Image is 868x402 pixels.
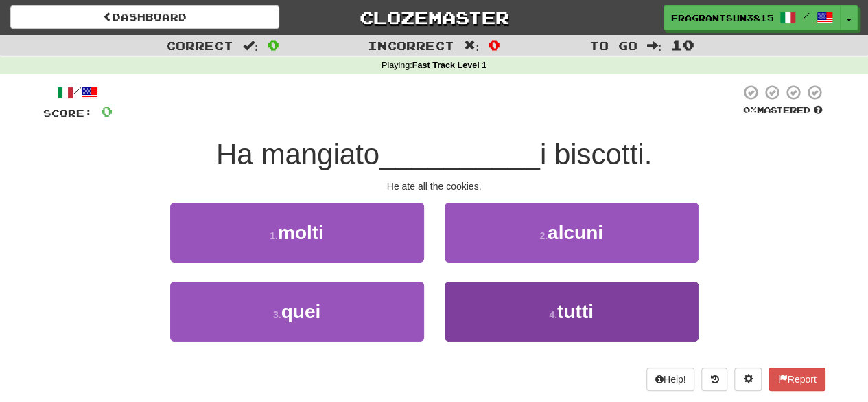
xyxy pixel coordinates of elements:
[548,222,603,243] span: alcuni
[589,38,637,52] span: To go
[701,368,727,391] button: Round history (alt+y)
[671,36,694,53] span: 10
[379,138,540,170] span: __________
[671,12,773,24] span: FragrantSun3815
[646,40,661,52] span: :
[740,104,825,117] div: Mastered
[557,301,594,322] span: tutti
[278,222,324,243] span: molti
[664,5,841,30] a: FragrantSun3815 /
[769,368,825,391] button: Report
[743,104,757,115] span: 0 %
[268,36,279,53] span: 0
[464,40,479,52] span: :
[166,38,233,52] span: Correct
[300,5,569,30] a: Clozemaster
[281,301,321,322] span: quei
[43,179,825,193] div: He ate all the cookies.
[549,309,557,320] small: 4 .
[412,60,487,70] strong: Fast Track Level 1
[539,230,548,241] small: 2 .
[540,138,652,170] span: i biscotti.
[803,11,810,21] span: /
[101,102,113,120] span: 0
[445,203,699,263] button: 2.alcuni
[43,107,93,119] span: Score:
[170,203,424,263] button: 1.molti
[170,282,424,342] button: 3.quei
[243,40,258,52] span: :
[10,5,279,29] a: Dashboard
[368,38,454,52] span: Incorrect
[489,36,500,53] span: 0
[270,230,278,241] small: 1 .
[216,138,379,170] span: Ha mangiato
[273,309,281,320] small: 3 .
[43,84,113,101] div: /
[445,282,699,342] button: 4.tutti
[646,368,695,391] button: Help!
